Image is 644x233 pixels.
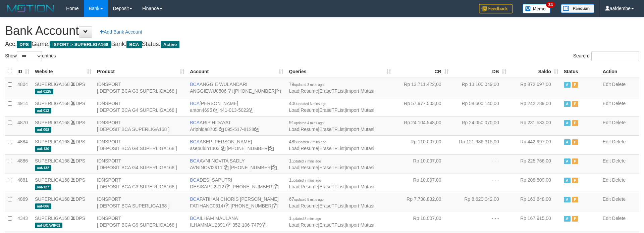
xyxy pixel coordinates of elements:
td: ASEP [PERSON_NAME] [PHONE_NUMBER] [187,135,286,154]
a: Copy 4062280135 to clipboard [272,165,277,170]
span: | | | [289,196,374,208]
a: ILHAMMAU2391 [190,222,225,228]
a: Copy 4062281875 to clipboard [269,146,274,151]
a: ANGGIEWU0506 [190,88,226,94]
span: Active [161,41,180,48]
td: Rp 7.738.832,00 [394,193,451,212]
a: SUPERLIGA168 [35,82,70,87]
a: Edit [603,216,611,221]
span: aaf-0125 [35,89,53,94]
a: Load [289,222,299,228]
td: DPS [32,78,94,97]
span: aaf-130 [35,146,51,152]
td: Rp 57.977.503,00 [394,97,451,116]
a: SUPERLIGA168 [35,139,70,144]
span: aaf-BCAVIP01 [35,223,62,228]
a: Delete [612,120,626,125]
span: aaf-012 [35,108,51,113]
a: Edit [603,82,611,87]
td: AVNI NOVITA SADLY [PHONE_NUMBER] [187,154,286,174]
a: DESISAPU2212 [190,184,224,189]
span: updated 8 mins ago [291,217,321,221]
a: Copy DESISAPU2212 to clipboard [225,184,230,189]
a: EraseTFList [319,127,344,132]
td: Rp 231.533,00 [509,116,561,135]
span: BCA [126,41,142,48]
td: Rp 163.648,00 [509,193,561,212]
span: Paused [572,120,579,126]
a: Edit [603,139,611,144]
span: BCA [190,158,200,164]
a: Delete [612,82,626,87]
span: updated 7 mins ago [291,179,321,182]
th: Saldo: activate to sort column ascending [509,65,561,78]
span: Active [564,158,571,164]
span: 79 [289,82,323,87]
span: Paused [572,101,579,107]
a: SUPERLIGA168 [35,196,70,202]
td: Rp 442.997,00 [509,135,561,154]
a: Resume [301,165,318,170]
td: 4804 [15,78,32,97]
td: IDNSPORT [ DEPOSIT BCA G9 SUPERLIGA168 ] [94,212,187,231]
a: Import Mutasi [346,222,374,228]
span: | | | [289,139,374,151]
td: DPS [32,154,94,174]
span: Active [564,216,571,222]
td: Rp 10.007,00 [394,212,451,231]
a: Import Mutasi [346,165,374,170]
td: ILHAM MAULANA 352-106-7479 [187,212,286,231]
a: Copy ANGGIEWU0506 to clipboard [228,88,232,94]
h1: Bank Account [5,24,639,38]
td: Rp 110.007,00 [394,135,451,154]
span: Paused [572,178,579,183]
span: BCA [190,120,200,125]
td: Rp 8.620.042,00 [451,193,509,212]
img: Button%20Memo.svg [523,4,551,13]
a: SUPERLIGA168 [35,177,70,183]
span: | | | [289,101,374,113]
span: aaf-008 [35,127,51,133]
a: Resume [301,88,318,94]
a: EraseTFList [319,165,344,170]
span: 1 [289,216,321,221]
a: Delete [612,101,626,106]
a: EraseTFList [319,107,344,113]
span: BCA [190,139,200,144]
a: Import Mutasi [346,127,374,132]
td: IDNSPORT [ DEPOSIT BCA G4 SUPERLIGA168 ] [94,97,187,116]
a: Import Mutasi [346,146,374,151]
td: DPS [32,193,94,212]
span: BCA [190,196,200,202]
span: DPS [17,41,32,48]
td: - - - [451,174,509,193]
span: updated 4 mins ago [294,121,324,125]
td: Rp 10.007,00 [394,174,451,193]
td: IDNSPORT [ DEPOSIT BCA G3 SUPERLIGA168 ] [94,174,187,193]
td: Rp 13.100.049,00 [451,78,509,97]
td: DPS [32,174,94,193]
a: EraseTFList [319,184,344,189]
span: updated 7 mins ago [297,140,326,144]
th: Account: activate to sort column ascending [187,65,286,78]
td: IDNSPORT [ DEPOSIT BCA SUPERLIGA168 ] [94,116,187,135]
a: Resume [301,127,318,132]
span: BCA [190,177,200,183]
a: Resume [301,203,318,208]
span: Paused [572,197,579,202]
a: SUPERLIGA168 [35,216,70,221]
td: Rp 242.289,00 [509,97,561,116]
a: Load [289,184,299,189]
span: aaf-127 [35,184,51,190]
td: Rp 225.766,00 [509,154,561,174]
span: 34 [546,2,555,8]
a: Edit [603,177,611,183]
td: 4881 [15,174,32,193]
a: Copy Ariphida8705 to clipboard [219,127,224,132]
td: DESI SAPUTRI [PHONE_NUMBER] [187,174,286,193]
a: EraseTFList [319,222,344,228]
td: DPS [32,135,94,154]
th: Action [600,65,639,78]
td: 4914 [15,97,32,116]
a: Load [289,203,299,208]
